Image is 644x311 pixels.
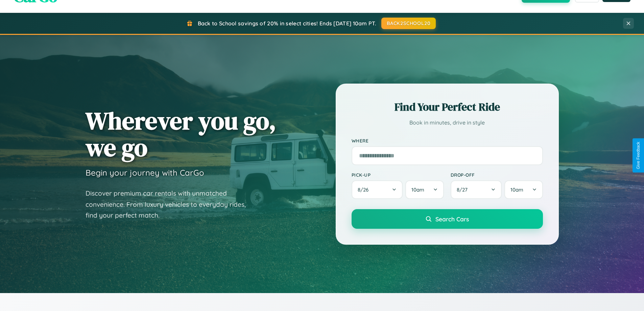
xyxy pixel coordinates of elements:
span: 10am [510,186,523,193]
button: 10am [405,180,444,199]
button: 8/27 [451,180,502,199]
label: Drop-off [451,172,543,178]
h2: Find Your Perfect Ride [352,99,543,114]
h3: Begin your journey with CarGo [86,168,204,178]
span: Back to School savings of 20% in select cities! Ends [DATE] 10am PT. [198,20,376,27]
label: Pick-up [352,172,444,178]
span: 8 / 26 [358,186,372,193]
span: 10am [411,186,424,193]
button: 10am [504,180,543,199]
div: Give Feedback [636,142,641,169]
button: BACK2SCHOOL20 [381,18,436,29]
h1: Wherever you go, we go [86,107,276,161]
p: Book in minutes, drive in style [352,118,543,128]
span: Search Cars [435,215,469,223]
button: 8/26 [352,180,403,199]
p: Discover premium car rentals with unmatched convenience. From luxury vehicles to everyday rides, ... [86,188,255,221]
label: Where [352,138,543,143]
button: Search Cars [352,209,543,229]
span: 8 / 27 [457,186,471,193]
